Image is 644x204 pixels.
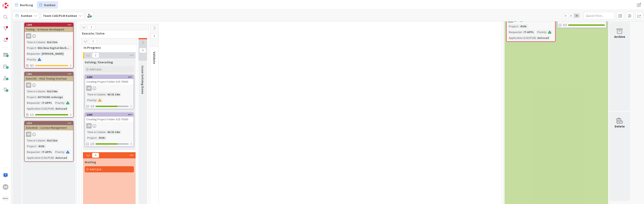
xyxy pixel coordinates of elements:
[574,14,579,18] span: 3x
[26,51,40,56] div: Requester
[90,142,94,146] span: 2/3
[584,12,614,19] input: Quick Filter...
[25,72,73,81] div: 1301AutoCAD -- HSLE Tooling Overhaul
[26,101,40,105] div: Requester
[13,1,36,9] a: BackLog
[86,86,92,91] div: AR
[536,30,546,34] div: Priority
[85,60,113,64] span: Solving / Executing
[536,36,550,40] div: Autocad
[54,101,64,105] div: Priority
[106,130,121,134] div: 4d 1h 14m
[3,184,8,190] div: AR
[37,46,70,50] div: W11 New Digital Work...
[152,52,157,64] span: Validate
[85,75,134,84] div: 2298Creating Project Folder A25-70000
[92,153,99,158] span: 0
[87,113,134,116] div: 2299
[26,33,31,39] div: AR
[25,125,73,130] div: Autodesk -- License Management
[85,75,134,79] div: 2298
[563,23,567,27] span: 3/3
[25,112,73,117] div: 1/1
[46,40,59,44] div: 91d 33m
[563,14,568,18] span: 1x
[86,130,106,134] div: Time in Column
[151,34,158,39] span: 0
[25,23,73,27] div: 1309
[36,95,37,99] span: :
[46,89,59,94] div: 91d 34m
[44,2,55,7] span: Kanban
[3,3,8,8] img: Visit kanbanzone.com
[26,106,54,111] div: Application (CAD/PLM)
[25,121,73,130] div: 1315Autodesk -- License Management
[3,196,8,201] img: avatar
[64,150,65,154] span: :
[25,121,73,125] div: 1315
[20,2,33,7] span: BackLog
[41,51,65,56] div: [PERSON_NAME]
[26,150,40,154] div: Requester
[536,36,536,40] span: :
[518,24,528,29] div: -RUN-
[90,104,94,108] span: 2/3
[97,136,107,140] div: -RUN-
[26,82,31,88] div: AR
[54,106,54,111] span: :
[523,30,535,34] div: IT-APPL
[64,101,65,105] span: :
[96,98,97,102] span: :
[89,39,96,44] span: 2
[86,123,92,129] div: AR
[25,63,73,68] div: 0/1
[25,76,73,81] div: AutoCAD -- HSLE Tooling Overhaul
[106,92,121,97] div: 4d 1h 14m
[45,138,46,143] span: :
[518,24,518,29] span: :
[30,63,34,68] span: 0 / 1
[36,57,37,62] span: :
[614,34,625,39] div: Archive
[54,155,68,160] div: Autocad
[522,30,523,34] span: :
[37,144,46,148] div: -RUN-
[86,136,96,140] div: Project
[26,89,45,94] div: Time in Column
[25,72,73,76] div: 1301
[508,36,536,40] div: Application (CAD/PLM)
[40,150,41,154] span: :
[86,98,96,102] div: Priority
[82,31,143,35] span: Execute / Solve
[26,73,73,75] div: 1301
[106,92,106,97] span: :
[26,57,36,62] div: Priority
[36,46,37,50] span: :
[86,92,106,97] div: Time in Column
[615,124,625,129] div: Delete
[508,24,518,29] div: Project
[26,138,45,143] div: Time in Column
[85,79,134,84] div: Creating Project Folder A25-70000
[54,155,54,160] span: :
[45,40,46,44] span: :
[41,101,53,105] div: IT-APPL
[26,40,45,44] div: Time in Column
[21,13,32,18] span: Kanban
[85,86,134,91] div: AR
[26,144,36,148] div: Project
[139,48,146,53] span: 0
[25,23,73,32] div: 1309Tooling -- In-House developped
[45,89,46,94] span: :
[37,95,64,99] div: AUTOCAD redesign
[37,1,58,9] a: Kanban
[25,33,73,39] div: AR
[85,160,96,164] span: Waiting
[36,144,37,148] span: :
[568,14,574,18] span: 2x
[30,112,34,117] span: 1 / 1
[26,132,31,137] div: AR
[25,27,73,32] div: Tooling -- In-House developped
[90,67,103,71] span: Add Card...
[92,53,99,58] span: 2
